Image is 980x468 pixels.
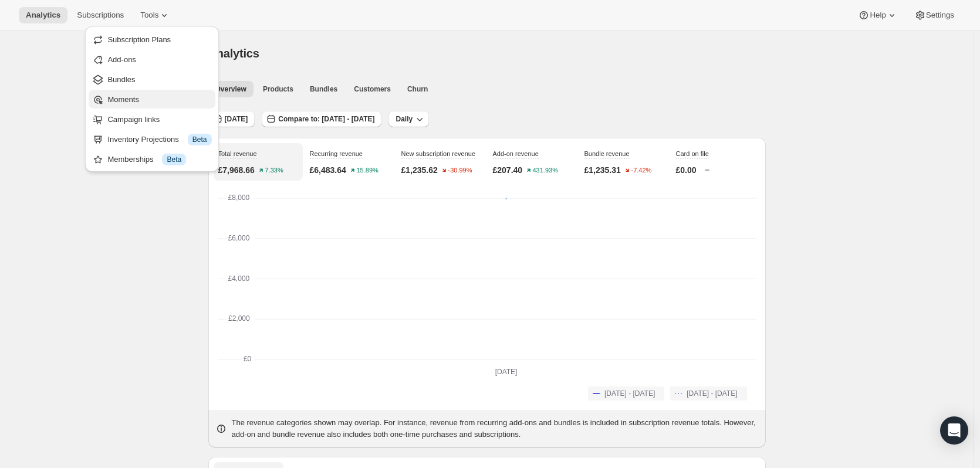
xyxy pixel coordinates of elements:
button: Help [851,7,904,23]
button: [DATE] - [DATE] [670,386,746,401]
button: [DATE] - [DATE] [588,386,664,401]
text: 7.33% [265,167,283,174]
span: Add-on revenue [493,150,539,157]
p: £207.40 [493,164,523,176]
span: Help [870,11,886,20]
button: [DATE] [208,111,255,127]
span: Compare to: [DATE] - [DATE] [278,114,374,124]
text: [DATE] [495,368,517,376]
span: Recurring revenue [310,150,363,157]
p: £0.00 [676,164,697,176]
p: £1,235.62 [401,164,438,176]
span: Subscription Plans [107,35,171,44]
button: Subscriptions [70,7,131,23]
span: Beta [167,155,181,164]
button: Subscription Plans [89,30,215,49]
button: Moments [89,90,215,108]
span: [DATE] - [DATE] [687,389,737,398]
button: Memberships [89,150,215,168]
span: Campaign links [107,115,160,124]
span: Tools [140,11,158,20]
div: Open Intercom Messenger [940,416,968,445]
span: Churn [407,84,428,94]
span: Total revenue [218,150,257,157]
text: -7.42% [631,167,651,174]
span: Card on file [676,150,709,157]
div: Memberships [107,154,211,165]
text: £8,000 [228,194,249,202]
span: Add-ons [107,55,136,64]
span: Beta [192,135,207,144]
span: [DATE] [225,114,248,124]
span: [DATE] - [DATE] [604,389,655,398]
button: Analytics [19,7,67,23]
button: Campaign links [89,110,215,128]
span: Customers [354,84,391,94]
button: Inventory Projections [89,130,215,148]
span: New subscription revenue [401,150,476,157]
text: £0 [243,355,251,363]
button: Add-ons [89,50,215,69]
text: £6,000 [228,234,249,242]
p: £1,235.31 [584,164,621,176]
span: Moments [107,95,138,104]
text: £4,000 [228,274,249,283]
span: Settings [926,11,954,20]
span: Subscriptions [77,11,124,20]
span: Bundle revenue [584,150,630,157]
span: Products [263,84,293,94]
div: Inventory Projections [107,134,211,145]
p: £7,968.66 [218,164,255,176]
text: 15.89% [356,167,379,174]
p: The revenue categories shown may overlap. For instance, revenue from recurring add-ons and bundle... [232,417,759,440]
span: Bundles [107,75,135,84]
p: £6,483.64 [310,164,346,176]
span: Bundles [310,84,337,94]
text: £2,000 [228,314,250,323]
text: -30.99% [448,167,472,174]
span: Analytics [208,47,259,60]
button: Tools [133,7,177,23]
text: 431.93% [533,167,559,174]
button: Daily [388,111,429,127]
span: Daily [396,114,413,124]
span: Overview [215,84,246,94]
span: Analytics [26,11,60,20]
button: Bundles [89,70,215,89]
button: Compare to: [DATE] - [DATE] [262,111,381,127]
button: Settings [907,7,961,23]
